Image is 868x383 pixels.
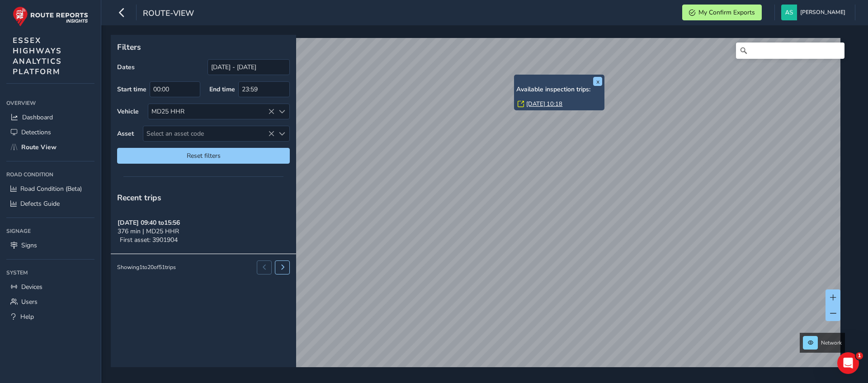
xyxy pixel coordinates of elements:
span: Select an asset code [143,126,274,141]
label: Asset [117,129,134,138]
span: 1 [856,352,863,359]
span: My Confirm Exports [698,8,755,17]
button: [DATE] 09:40 to15:56376 min | MD25 HHRFirst asset: 3901904 [111,209,296,254]
a: Signs [6,238,94,253]
div: Signage [6,224,94,238]
button: x [593,77,602,86]
label: Vehicle [117,107,139,116]
span: First asset: 3901904 [120,236,178,244]
span: ESSEX HIGHWAYS ANALYTICS PLATFORM [13,35,62,77]
input: Search [736,43,844,59]
span: route-view [143,8,194,20]
span: Route View [21,143,57,151]
a: Users [6,294,94,309]
button: Reset filters [117,148,290,164]
label: End time [209,85,235,94]
strong: [DATE] 09:40 to 15:56 [118,218,180,227]
span: Road Condition (Beta) [20,184,82,193]
p: Filters [117,41,290,53]
a: Route View [6,140,94,155]
div: Overview [6,96,94,110]
span: Reset filters [124,151,283,160]
span: Network [821,339,842,346]
span: Users [21,298,38,306]
a: Dashboard [6,110,94,125]
button: [PERSON_NAME] [781,5,849,20]
div: System [6,266,94,279]
div: Showing 1 to 20 of 51 trips [117,264,176,271]
span: Help [20,312,34,321]
a: Devices [6,279,94,294]
label: Start time [117,85,146,94]
div: Select an asset code [274,126,289,141]
div: Road Condition [6,168,94,181]
h6: Available inspection trips: [516,86,602,94]
a: Detections [6,125,94,140]
span: Detections [21,128,51,137]
a: [DATE] 10:18 [526,100,562,108]
a: Road Condition (Beta) [6,181,94,196]
a: Defects Guide [6,196,94,211]
span: Dashboard [22,113,53,122]
img: rr logo [13,6,88,27]
div: MD25 HHR [148,104,274,119]
span: Signs [21,241,37,250]
canvas: Map [114,38,840,378]
iframe: Intercom live chat [837,352,859,374]
label: Dates [117,63,135,71]
span: [PERSON_NAME] [800,5,845,20]
button: My Confirm Exports [682,5,762,20]
span: 376 min | MD25 HHR [118,227,179,236]
a: Help [6,309,94,324]
span: Recent trips [117,192,161,203]
span: Devices [21,283,42,291]
span: Defects Guide [20,199,60,208]
img: diamond-layout [781,5,797,20]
